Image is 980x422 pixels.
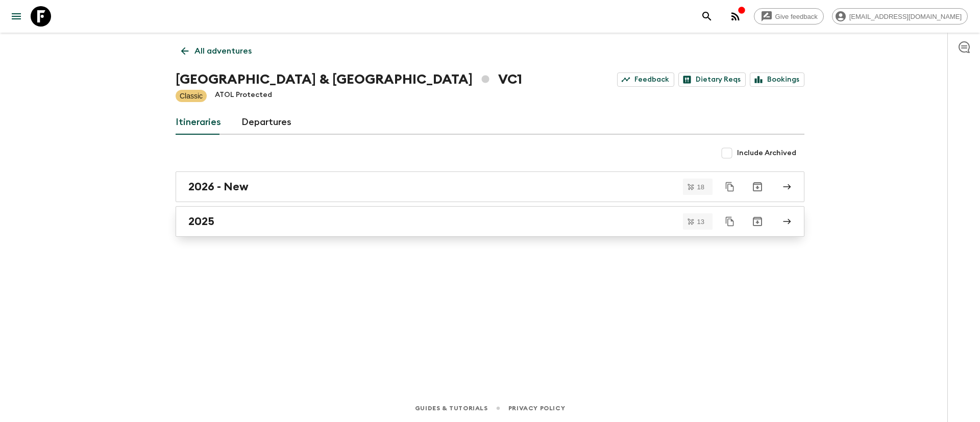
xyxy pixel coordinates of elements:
span: Include Archived [737,148,796,158]
h2: 2025 [188,215,214,228]
span: 13 [691,218,710,225]
h1: [GEOGRAPHIC_DATA] & [GEOGRAPHIC_DATA] VC1 [176,69,522,90]
span: [EMAIL_ADDRESS][DOMAIN_NAME] [844,13,967,20]
button: Duplicate [721,212,739,231]
button: Archive [747,177,768,197]
a: Departures [241,110,291,135]
div: [EMAIL_ADDRESS][DOMAIN_NAME] [832,8,968,24]
a: Dietary Reqs [678,72,746,87]
a: Privacy Policy [508,403,565,414]
button: Duplicate [721,178,739,196]
a: Bookings [750,72,804,87]
p: ATOL Protected [215,90,272,102]
a: Feedback [617,72,674,87]
button: Archive [747,211,768,232]
a: All adventures [176,41,257,61]
button: search adventures [697,6,717,27]
a: 2025 [176,206,804,237]
a: 2026 - New [176,171,804,202]
button: menu [6,6,27,27]
p: All adventures [194,45,252,57]
p: Classic [180,91,203,101]
h2: 2026 - New [188,180,249,193]
span: 18 [691,184,710,190]
a: Itineraries [176,110,221,135]
a: Guides & Tutorials [415,403,488,414]
span: Give feedback [770,13,823,20]
a: Give feedback [754,8,824,24]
